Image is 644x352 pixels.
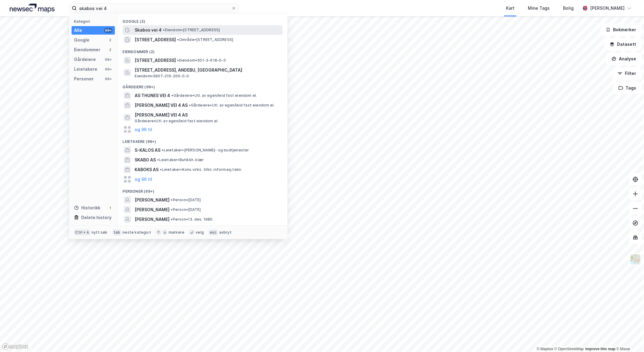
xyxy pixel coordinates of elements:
[177,37,233,42] span: Område • [STREET_ADDRESS]
[196,230,204,235] div: velg
[209,229,218,235] div: esc
[506,5,515,12] div: Kart
[219,230,232,235] div: avbryt
[74,27,82,34] div: Alle
[135,147,160,154] span: S-KALOS AS
[135,26,162,34] span: Skabos vei 4
[135,176,152,183] button: og 96 til
[135,66,280,74] span: [STREET_ADDRESS], ANDEBU, [GEOGRAPHIC_DATA]
[108,47,112,52] div: 2
[171,217,213,222] span: Person • 13. des. 1980
[74,66,97,73] div: Leietakere
[112,229,122,235] div: tab
[171,198,173,202] span: •
[563,5,574,12] div: Bolig
[614,323,644,352] iframe: Chat Widget
[108,205,112,210] div: 1
[189,103,191,107] span: •
[189,103,274,108] span: Gårdeiere • Utl. av egen/leid fast eiendom el.
[163,28,165,32] span: •
[135,156,156,164] span: SKABO AS
[118,45,287,56] div: Eiendommer (2)
[171,93,173,98] span: •
[555,347,584,351] a: OpenStreetMap
[528,5,550,12] div: Mine Tags
[171,198,201,202] span: Person • [DATE]
[122,230,151,235] div: neste kategori
[118,14,287,25] div: Google (2)
[118,184,287,195] div: Personer (99+)
[177,37,179,42] span: •
[135,102,188,109] span: [PERSON_NAME] VEI 4 AS
[118,134,287,145] div: Leietakere (99+)
[160,167,162,172] span: •
[135,126,152,133] button: og 96 til
[162,148,163,152] span: •
[590,5,625,12] div: [PERSON_NAME]
[177,58,179,63] span: •
[171,217,173,222] span: •
[612,67,642,80] button: Filter
[613,82,642,94] button: Tags
[169,230,184,235] div: markere
[135,166,159,173] span: KABOKS AS
[135,92,170,99] span: AS THUNES VEI 4
[171,207,201,212] span: Person • [DATE]
[160,167,242,172] span: Leietaker • Kons.virks. tilkn. informasj.tekn.
[135,111,280,119] span: [PERSON_NAME] VEI 4 AS
[135,74,189,79] span: Eiendom • 3907-216-200-0-0
[74,36,89,44] div: Google
[162,148,249,153] span: Leietaker • [PERSON_NAME]- og budtjenester
[135,206,169,213] span: [PERSON_NAME]
[135,119,218,124] span: Gårdeiere • Utl. av egen/leid fast eiendom el.
[77,4,231,13] input: Søk på adresse, matrikkel, gårdeiere, leietakere eller personer
[171,207,173,212] span: •
[92,230,108,235] div: nytt søk
[104,76,112,81] div: 99+
[118,80,287,91] div: Gårdeiere (99+)
[135,196,169,204] span: [PERSON_NAME]
[605,38,642,50] button: Datasett
[157,157,159,162] span: •
[171,93,257,98] span: Gårdeiere • Utl. av egen/leid fast eiendom el.
[74,75,94,83] div: Personer
[81,214,112,221] div: Delete history
[537,347,553,351] a: Mapbox
[614,323,644,352] div: Kontrollprogram for chat
[74,46,100,53] div: Eiendommer
[74,19,115,24] div: Kategori
[74,204,100,212] div: Historikk
[135,57,176,64] span: [STREET_ADDRESS]
[157,157,204,162] span: Leietaker • Butikkh. klær
[177,58,226,63] span: Eiendom • 301-3-618-0-0
[585,347,615,351] a: Improve this map
[10,4,55,13] img: logo.a4113a55bc3d86da70a041830d287a7e.svg
[2,343,29,350] a: Mapbox homepage
[104,67,112,72] div: 99+
[104,28,112,33] div: 99+
[135,216,169,223] span: [PERSON_NAME]
[135,36,176,43] span: [STREET_ADDRESS]
[104,57,112,62] div: 99+
[108,38,112,42] div: 2
[601,24,642,36] button: Bokmerker
[163,28,220,32] span: Eiendom • [STREET_ADDRESS]
[630,254,641,265] img: Z
[606,53,642,65] button: Analyse
[74,229,90,235] div: Ctrl + k
[74,56,96,63] div: Gårdeiere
